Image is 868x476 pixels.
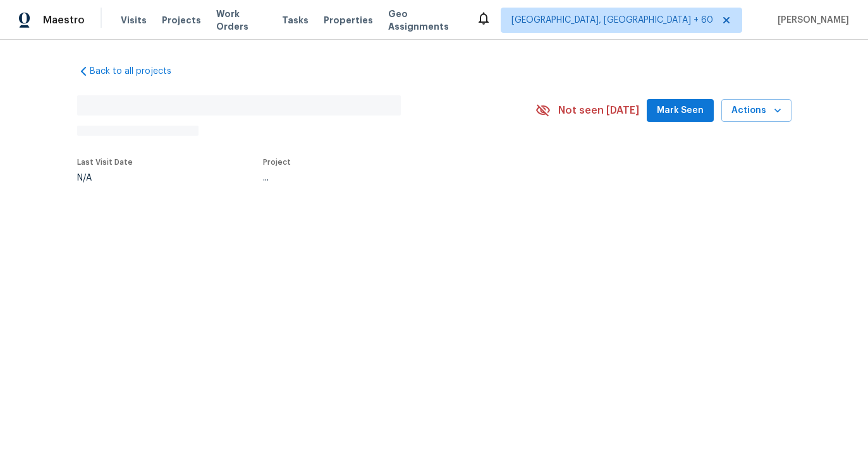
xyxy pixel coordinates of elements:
[263,158,291,166] span: Project
[282,16,309,25] span: Tasks
[162,14,201,27] span: Projects
[263,174,506,182] div: ...
[216,8,267,33] span: Work Orders
[657,103,704,119] span: Mark Seen
[511,14,713,27] span: [GEOGRAPHIC_DATA], [GEOGRAPHIC_DATA] + 60
[773,14,849,27] span: [PERSON_NAME]
[647,99,714,122] button: Mark Seen
[721,99,792,122] button: Actions
[324,14,373,27] span: Properties
[388,8,461,33] span: Geo Assignments
[43,14,85,27] span: Maestro
[558,104,639,117] span: Not seen [DATE]
[77,158,133,166] span: Last Visit Date
[121,14,147,27] span: Visits
[77,65,199,78] a: Back to all projects
[731,103,781,119] span: Actions
[77,174,133,182] div: N/A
